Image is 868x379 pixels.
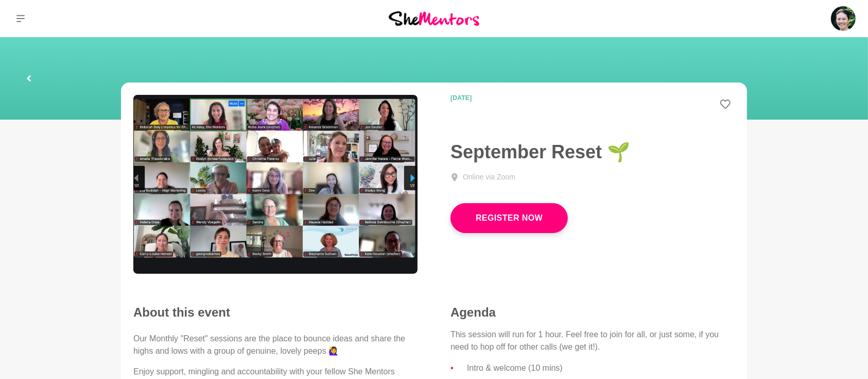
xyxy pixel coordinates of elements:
h4: Agenda [450,305,735,320]
img: Monthly Reset [133,95,418,274]
img: Roselynn Unson [831,6,856,31]
img: She Mentors Logo [389,11,479,25]
p: Our Monthly "Reset" sessions are the place to bounce ideas and share the highs and lows with a gr... [133,333,418,357]
a: Register Now [450,203,568,233]
time: [DATE] [450,95,576,101]
h2: About this event [133,305,418,320]
li: Intro & welcome (10 mins) [467,361,735,375]
p: This session will run for 1 hour. Feel free to join for all, or just some, if you need to hop off... [450,328,735,353]
div: Online via Zoom [463,172,515,183]
h1: September Reset 🌱 [450,140,735,163]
